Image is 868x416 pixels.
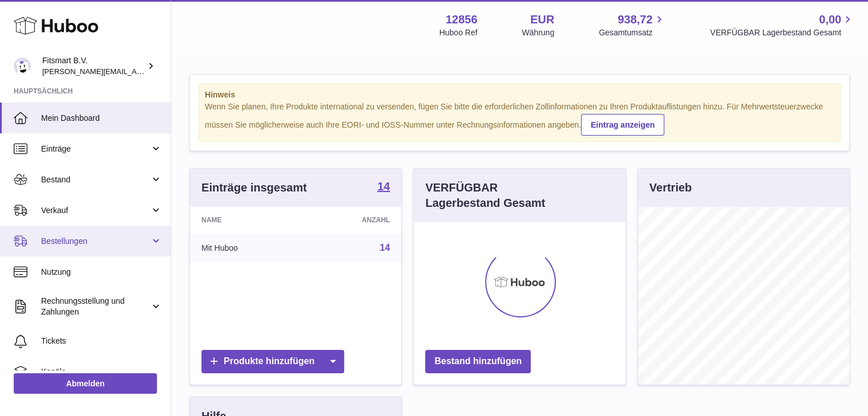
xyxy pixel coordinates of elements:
span: Einträge [41,144,150,154]
strong: 14 [377,181,390,192]
a: 938,72 Gesamtumsatz [599,12,665,38]
div: Fitsmart B.V. [42,55,145,77]
span: Bestellungen [41,236,150,247]
a: Produkte hinzufügen [201,350,344,373]
td: Mit Huboo [190,233,304,263]
span: Nutzung [41,267,162,278]
h3: Einträge insgesamt [201,180,307,195]
a: 14 [380,243,390,252]
a: Eintrag anzeigen [581,114,664,136]
strong: Hinweis [205,89,834,100]
h3: Vertrieb [649,180,692,195]
strong: 12856 [446,12,478,27]
span: VERFÜGBAR Lagerbestand Gesamt [710,27,854,38]
span: Gesamtumsatz [599,27,665,38]
a: Bestand hinzufügen [425,350,531,373]
a: Abmelden [14,373,157,394]
span: Tickets [41,336,162,346]
span: Kanäle [41,366,162,377]
span: [PERSON_NAME][EMAIL_ADDRESS][DOMAIN_NAME] [42,67,229,76]
th: Name [190,207,304,233]
div: Wenn Sie planen, Ihre Produkte international zu versenden, fügen Sie bitte die erforderlichen Zol... [205,101,834,136]
strong: EUR [530,12,554,27]
img: jonathan@leaderoo.com [14,58,31,75]
span: Bestand [41,174,150,185]
th: Anzahl [304,207,401,233]
span: 0,00 [819,12,841,27]
div: Währung [522,27,555,38]
span: Verkauf [41,205,150,216]
a: 14 [377,181,390,194]
a: 0,00 VERFÜGBAR Lagerbestand Gesamt [710,12,854,38]
h3: VERFÜGBAR Lagerbestand Gesamt [425,180,574,211]
div: Huboo Ref [439,27,478,38]
span: 938,72 [617,12,652,27]
span: Mein Dashboard [41,113,162,124]
span: Rechnungsstellung und Zahlungen [41,296,150,317]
